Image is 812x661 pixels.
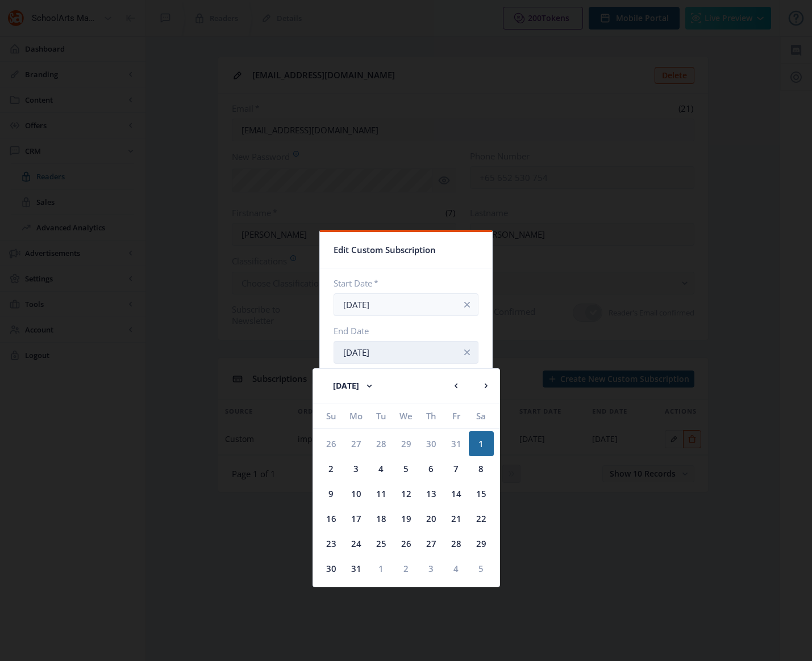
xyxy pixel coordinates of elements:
[394,506,419,531] div: 19
[369,431,394,456] div: 28
[469,403,494,428] div: Sa
[334,277,469,289] label: Start Date
[394,456,419,481] div: 5
[369,556,394,581] div: 1
[319,403,344,428] div: Su
[334,341,478,364] input: End Date
[444,531,469,556] div: 28
[469,531,494,556] div: 29
[344,456,369,481] div: 3
[469,456,494,481] div: 8
[461,347,473,358] nb-icon: info
[334,325,469,336] label: End Date
[319,531,344,556] div: 23
[469,506,494,531] div: 22
[394,431,419,456] div: 29
[394,531,419,556] div: 26
[419,431,444,456] div: 30
[461,299,473,310] nb-icon: info
[469,481,494,506] div: 15
[369,456,394,481] div: 4
[419,481,444,506] div: 13
[444,506,469,531] div: 21
[344,481,369,506] div: 10
[469,431,494,456] div: 1
[444,481,469,506] div: 14
[394,481,419,506] div: 12
[319,506,344,531] div: 16
[394,403,419,428] div: We
[322,374,386,397] button: [DATE]
[444,403,469,428] div: Fr
[419,506,444,531] div: 20
[456,293,478,316] button: info
[369,531,394,556] div: 25
[344,506,369,531] div: 17
[319,481,344,506] div: 9
[444,456,469,481] div: 7
[444,431,469,456] div: 31
[394,556,419,581] div: 2
[456,341,478,364] button: info
[334,293,478,316] input: Start Date
[344,556,369,581] div: 31
[369,506,394,531] div: 18
[344,431,369,456] div: 27
[369,481,394,506] div: 11
[344,403,369,428] div: Mo
[319,556,344,581] div: 30
[419,403,444,428] div: Th
[369,403,394,428] div: Tu
[419,531,444,556] div: 27
[319,456,344,481] div: 2
[419,556,444,581] div: 3
[334,241,436,259] span: Edit Custom Subscription
[419,456,444,481] div: 6
[344,531,369,556] div: 24
[469,556,494,581] div: 5
[319,431,344,456] div: 26
[444,556,469,581] div: 4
